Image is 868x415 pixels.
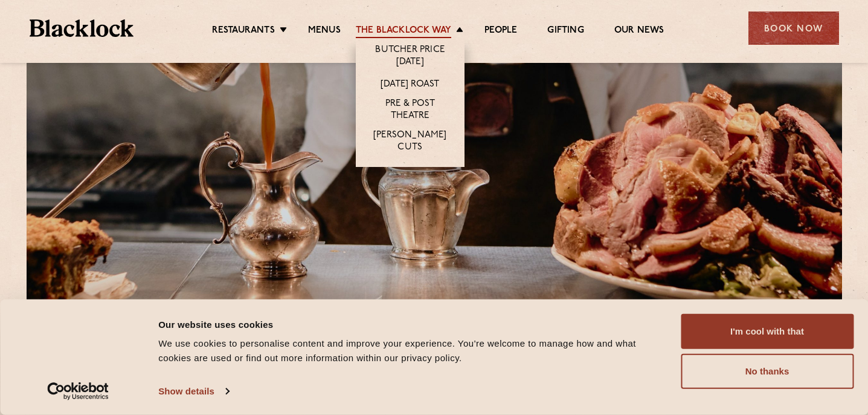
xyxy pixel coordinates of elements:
a: Menus [308,25,341,38]
div: Book Now [748,11,839,45]
a: Restaurants [212,25,275,38]
a: Our News [614,25,664,38]
button: No thanks [681,354,854,389]
a: Usercentrics Cookiebot - opens in a new window [25,382,131,400]
a: Pre & Post Theatre [368,98,452,123]
div: We use cookies to personalise content and improve your experience. You're welcome to manage how a... [158,336,667,365]
button: I'm cool with that [681,314,854,349]
a: The Blacklock Way [356,25,451,38]
a: [PERSON_NAME] Cuts [368,129,452,155]
div: Our website uses cookies [158,317,667,332]
a: Show details [158,382,228,400]
a: Butcher Price [DATE] [368,44,452,70]
img: BL_Textured_Logo-footer-cropped.svg [30,19,134,37]
a: [DATE] Roast [381,79,439,92]
a: Gifting [547,25,583,38]
a: People [484,25,517,38]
